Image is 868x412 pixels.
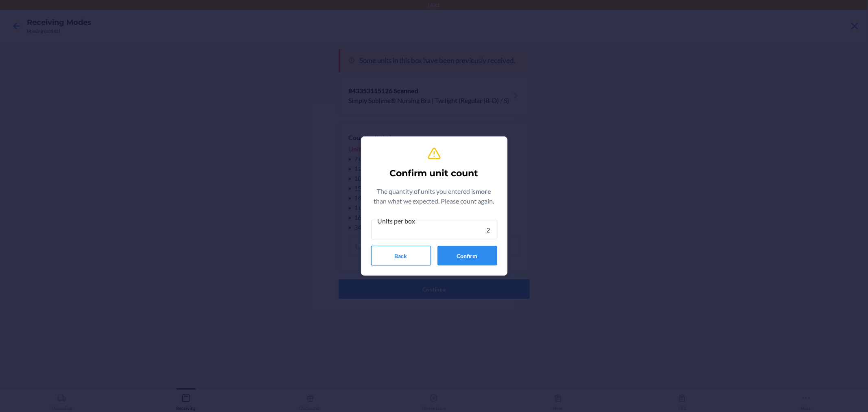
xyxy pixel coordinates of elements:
[371,220,497,239] input: Units per box
[376,217,417,225] span: Units per box
[371,246,431,265] button: Back
[437,246,497,265] button: Confirm
[371,186,497,206] p: The quantity of units you entered is than what we expected. Please count again.
[390,167,479,180] h2: Confirm unit count
[476,187,491,195] b: more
